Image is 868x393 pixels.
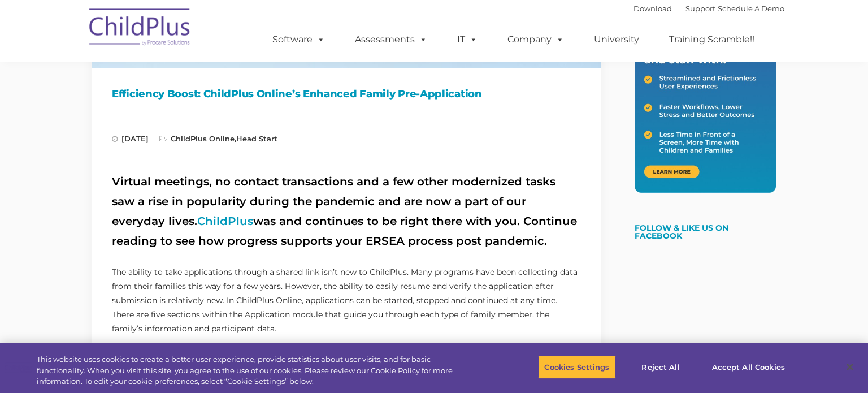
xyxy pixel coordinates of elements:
h2: Virtual meetings, no contact transactions and a few other modernized tasks saw a rise in populari... [112,172,581,251]
a: Schedule A Demo [718,4,784,13]
a: Training Scramble!! [658,28,766,51]
a: IT [446,28,489,51]
a: ChildPlus [197,214,253,228]
button: Cookies Settings [538,355,615,379]
button: Accept All Cookies [706,355,791,379]
img: ChildPlus by Procare Solutions [84,1,197,57]
a: Company [496,28,575,51]
a: Download [633,4,672,13]
div: This website uses cookies to create a better user experience, provide statistics about user visit... [37,354,478,387]
span: [DATE] [112,134,149,143]
button: Close [837,355,862,379]
font: | [633,4,784,13]
span: , [159,134,277,143]
a: Software [261,28,336,51]
p: The ability to take applications through a shared link isn’t new to ChildPlus. Many programs have... [112,265,581,336]
a: University [583,28,650,51]
a: Head Start [236,134,277,143]
a: Follow & Like Us on Facebook [635,223,728,241]
a: Support [685,4,715,13]
button: Reject All [626,355,696,379]
a: Assessments [344,28,439,51]
h1: Efficiency Boost: ChildPlus Online’s Enhanced Family Pre-Application [112,85,581,102]
a: ChildPlus Online [171,134,235,143]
